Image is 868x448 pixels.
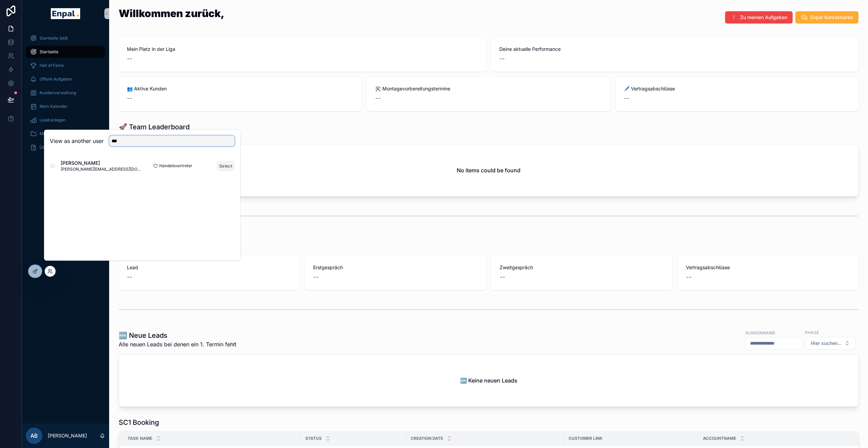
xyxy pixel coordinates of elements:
span: Accountname [703,436,736,441]
a: Mein Kalender [26,100,105,113]
a: Startseite (old) [26,32,105,44]
span: 👥 Aktive Kunden [127,85,353,92]
span: Startseite [40,49,58,55]
span: Lead [127,264,291,271]
span: -- [127,54,132,63]
a: Muster-Dokumente [26,128,105,140]
span: Task Name [128,436,152,441]
span: Hier suchen... [811,340,842,347]
span: Vertragsabschlüsse [686,264,850,271]
button: Zu meinen Aufgaben [725,11,793,24]
img: App logo [51,8,80,19]
label: Phase [805,329,819,335]
span: ⚒️ Montagevorbereitungstermine [375,85,602,92]
h2: View as another user [50,137,104,145]
span: Erstgespräch [313,264,477,271]
span: Mein Platz in der Liga [127,46,477,53]
a: Kundenverwaltung [26,87,105,99]
span: Lead anlegen [40,117,65,123]
span: Alle neuen Leads bei denen ein 1. Termin fehlt [119,340,236,348]
span: Muster-Dokumente [40,131,78,136]
span: Handelsvertreter [159,163,192,169]
h1: SC1 Booking [119,418,159,427]
button: Select Button [805,337,856,350]
span: Status [305,436,322,441]
a: Startseite [26,46,105,58]
h2: No items could be found [457,166,520,174]
span: Offene Aufgaben [40,76,72,82]
span: Zweitgespräch [500,264,664,271]
h1: Willkommen zurück, [119,8,224,18]
h2: 🆕 Keine neuen Leads [460,376,517,385]
a: Hall of Fame [26,59,105,72]
span: [PERSON_NAME][EMAIL_ADDRESS][DOMAIN_NAME] [61,167,142,172]
a: Lead anlegen [26,114,105,126]
span: Customer Link [569,436,603,441]
span: Creation Date [411,436,443,441]
h1: 🆕 Neue Leads [119,331,236,340]
span: Mein Kalender [40,104,68,109]
span: 🖊️ Vertragsabschlüsse [624,85,850,92]
span: -- [127,93,132,103]
span: -- [375,93,381,103]
p: [PERSON_NAME] [48,432,87,439]
h1: 🚀 Team Leaderboard [119,122,190,132]
span: Enpal Kontaktieren [810,14,853,21]
span: -- [686,272,691,282]
a: Offene Aufgaben [26,73,105,85]
span: [PERSON_NAME] [61,160,142,167]
span: -- [127,272,132,282]
button: Select [217,161,235,171]
span: -- [313,272,319,282]
span: Startseite (old) [40,35,68,41]
span: Über mich [40,145,60,150]
span: -- [624,93,629,103]
a: Über mich [26,141,105,154]
button: Enpal Kontaktieren [795,11,858,24]
span: AB [30,432,38,440]
label: Kundenname [746,330,775,336]
span: Zu meinen Aufgaben [740,14,787,21]
span: Hall of Fame [40,63,64,68]
span: -- [500,272,505,282]
span: -- [499,54,505,63]
div: scrollable content [22,27,109,162]
span: Deine aktuelle Performance [499,46,850,53]
span: Kundenverwaltung [40,90,76,96]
